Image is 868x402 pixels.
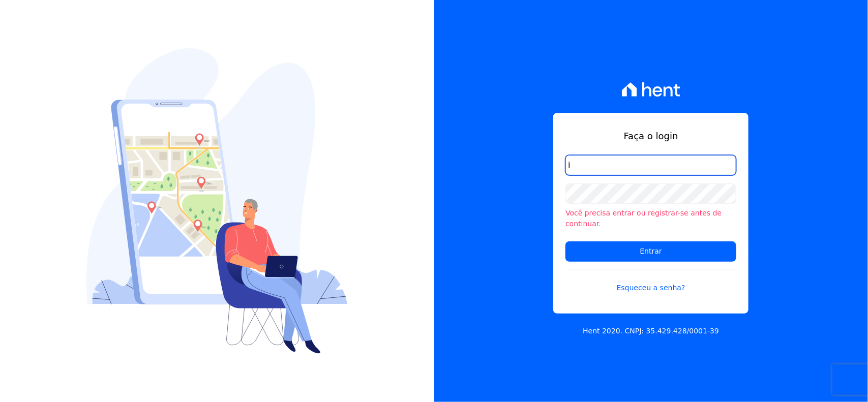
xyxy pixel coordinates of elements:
p: Hent 2020. CNPJ: 35.429.428/0001-39 [583,326,719,336]
h1: Faça o login [565,129,736,143]
img: Login [86,48,348,354]
li: Você precisa entrar ou registrar-se antes de continuar. [565,208,736,229]
input: Entrar [565,241,736,262]
a: Esqueceu a senha? [565,270,736,293]
input: Email [565,155,736,175]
